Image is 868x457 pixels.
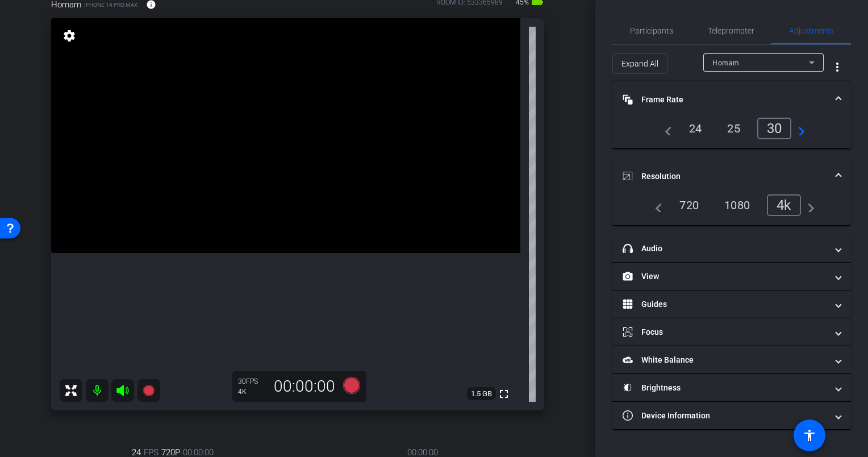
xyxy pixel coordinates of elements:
[467,387,496,401] span: 1.5 GB
[719,119,749,138] div: 25
[238,387,266,396] div: 4K
[612,118,851,148] div: Frame Rate
[716,196,758,215] div: 1080
[824,53,851,81] button: More Options for Adjustments Panel
[623,94,827,106] mat-panel-title: Frame Rate
[757,118,792,139] div: 30
[612,318,851,346] mat-expansion-panel-header: Focus
[831,60,844,74] mat-icon: more_vert
[623,410,827,422] mat-panel-title: Device Information
[612,53,667,74] button: Expand All
[708,27,754,35] span: Teleprompter
[712,59,740,67] span: Homam
[630,27,673,35] span: Participants
[623,326,827,338] mat-panel-title: Focus
[681,119,711,138] div: 24
[791,122,805,135] mat-icon: navigate_next
[623,354,827,366] mat-panel-title: White Balance
[266,377,343,396] div: 00:00:00
[238,377,266,386] div: 30
[623,382,827,394] mat-panel-title: Brightness
[789,27,834,35] span: Adjustments
[612,402,851,429] mat-expansion-panel-header: Device Information
[623,243,827,255] mat-panel-title: Audio
[612,194,851,225] div: Resolution
[623,271,827,282] mat-panel-title: View
[671,196,707,215] div: 720
[649,198,662,212] mat-icon: navigate_before
[621,53,658,74] span: Expand All
[612,235,851,262] mat-expansion-panel-header: Audio
[61,29,77,43] mat-icon: settings
[612,290,851,318] mat-expansion-panel-header: Guides
[612,81,851,118] mat-expansion-panel-header: Frame Rate
[246,377,258,385] span: FPS
[84,1,137,9] span: iPhone 14 Pro Max
[612,263,851,290] mat-expansion-panel-header: View
[612,346,851,373] mat-expansion-panel-header: White Balance
[612,374,851,401] mat-expansion-panel-header: Brightness
[767,194,801,216] div: 4k
[623,298,827,310] mat-panel-title: Guides
[803,429,816,442] mat-icon: accessibility
[612,158,851,194] mat-expansion-panel-header: Resolution
[801,198,815,212] mat-icon: navigate_next
[497,387,511,401] mat-icon: fullscreen
[623,171,827,182] mat-panel-title: Resolution
[658,122,672,135] mat-icon: navigate_before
